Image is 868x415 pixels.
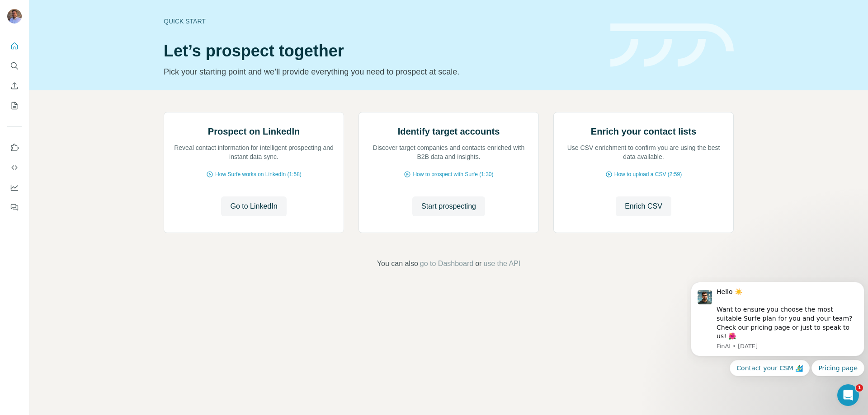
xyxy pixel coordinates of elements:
[398,125,500,138] h2: Identify target accounts
[610,23,734,67] img: banner
[483,258,520,269] button: use the API
[591,125,696,138] h2: Enrich your contact lists
[7,9,22,23] img: Avatar
[215,170,302,178] span: How Surfe works on LinkedIn (1:58)
[616,196,671,216] button: Enrich CSV
[7,140,22,156] button: Use Surfe on LinkedIn
[221,196,286,216] button: Go to LinkedIn
[687,277,868,391] iframe: Intercom notifications message
[475,258,481,269] span: or
[7,98,22,114] button: My lists
[7,159,22,176] button: Use Surfe API
[164,42,599,60] h1: Let’s prospect together
[7,58,22,74] button: Search
[413,170,493,178] span: How to prospect with Surfe (1:30)
[7,199,22,215] button: Feedback
[412,196,485,216] button: Start prospecting
[420,258,473,269] button: go to Dashboard
[208,125,300,138] h2: Prospect on LinkedIn
[563,143,724,161] p: Use CSV enrichment to confirm you are using the best data available.
[625,201,662,212] span: Enrich CSV
[164,17,599,26] div: Quick start
[421,201,476,212] span: Start prospecting
[7,179,22,196] button: Dashboard
[377,258,418,269] span: You can also
[164,65,599,78] p: Pick your starting point and we’ll provide everything you need to prospect at scale.
[368,143,529,161] p: Discover target companies and contacts enriched with B2B data and insights.
[230,201,277,212] span: Go to LinkedIn
[856,384,863,392] span: 1
[837,384,859,406] iframe: Intercom live chat
[7,38,22,54] button: Quick start
[614,170,682,178] span: How to upload a CSV (2:59)
[7,78,22,94] button: Enrich CSV
[173,143,335,161] p: Reveal contact information for intelligent prospecting and instant data sync.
